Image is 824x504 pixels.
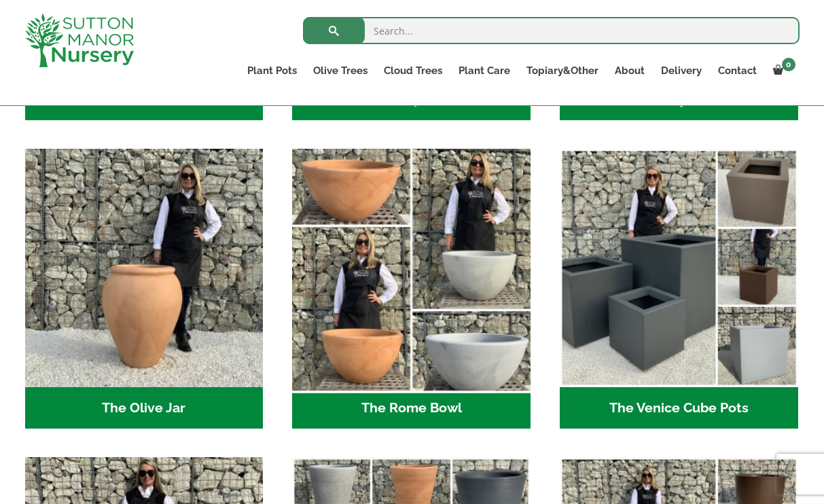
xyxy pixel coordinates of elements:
a: 0 [765,61,800,80]
img: The Venice Cube Pots [560,149,798,387]
input: Search... [303,17,800,44]
a: About [607,61,653,80]
a: Visit product category The Olive Jar [25,149,264,429]
img: logo [25,14,134,67]
a: Cloud Trees [376,61,450,80]
span: 0 [782,58,795,71]
h2: The Olive Jar [25,387,264,429]
img: The Olive Jar [25,149,264,387]
a: Visit product category The Venice Cube Pots [560,149,798,429]
h2: The Venice Cube Pots [560,387,798,429]
a: Delivery [653,61,710,80]
a: Topiary&Other [518,61,607,80]
h2: The Rome Bowl [292,387,531,429]
a: Olive Trees [305,61,376,80]
a: Plant Care [450,61,518,80]
a: Visit product category The Rome Bowl [292,149,531,429]
a: Plant Pots [239,61,305,80]
a: Contact [710,61,765,80]
img: The Rome Bowl [287,143,537,393]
